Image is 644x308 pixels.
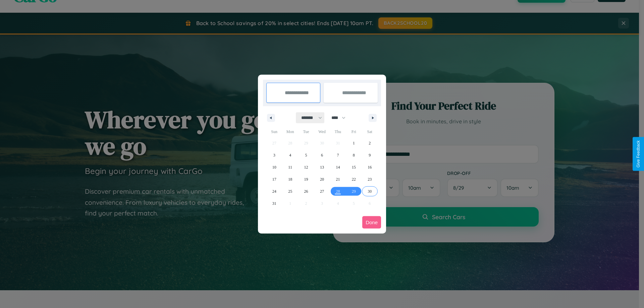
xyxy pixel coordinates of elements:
[304,185,308,197] span: 26
[336,173,340,185] span: 21
[352,161,356,173] span: 15
[289,149,291,161] span: 4
[282,126,298,137] span: Mon
[330,173,346,185] button: 21
[346,149,362,161] button: 8
[336,161,340,173] span: 14
[298,126,314,137] span: Tue
[298,149,314,161] button: 5
[282,185,298,197] button: 25
[353,149,355,161] span: 8
[346,173,362,185] button: 22
[266,161,282,173] button: 10
[266,185,282,197] button: 24
[314,149,330,161] button: 6
[362,173,378,185] button: 23
[272,173,276,185] span: 17
[266,197,282,209] button: 31
[362,161,378,173] button: 16
[352,173,356,185] span: 22
[314,161,330,173] button: 13
[346,137,362,149] button: 1
[336,185,340,197] span: 28
[272,185,276,197] span: 24
[369,149,371,161] span: 9
[282,173,298,185] button: 18
[352,185,356,197] span: 29
[362,185,378,197] button: 30
[288,161,292,173] span: 11
[362,126,378,137] span: Sat
[298,173,314,185] button: 19
[330,185,346,197] button: 28
[266,126,282,137] span: Sun
[346,185,362,197] button: 29
[346,126,362,137] span: Fri
[330,149,346,161] button: 7
[266,149,282,161] button: 3
[288,185,292,197] span: 25
[330,126,346,137] span: Thu
[272,161,276,173] span: 10
[314,185,330,197] button: 27
[337,149,339,161] span: 7
[330,161,346,173] button: 14
[288,173,292,185] span: 18
[368,185,372,197] span: 30
[314,126,330,137] span: Wed
[314,173,330,185] button: 20
[298,161,314,173] button: 12
[298,185,314,197] button: 26
[362,216,381,229] button: Done
[353,137,355,149] span: 1
[305,149,307,161] span: 5
[304,161,308,173] span: 12
[282,161,298,173] button: 11
[320,173,324,185] span: 20
[321,149,323,161] span: 6
[266,173,282,185] button: 17
[368,173,372,185] span: 23
[636,140,641,168] div: Give Feedback
[369,137,371,149] span: 2
[304,173,308,185] span: 19
[273,149,275,161] span: 3
[320,161,324,173] span: 13
[320,185,324,197] span: 27
[346,161,362,173] button: 15
[362,149,378,161] button: 9
[272,197,276,209] span: 31
[368,161,372,173] span: 16
[362,137,378,149] button: 2
[282,149,298,161] button: 4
